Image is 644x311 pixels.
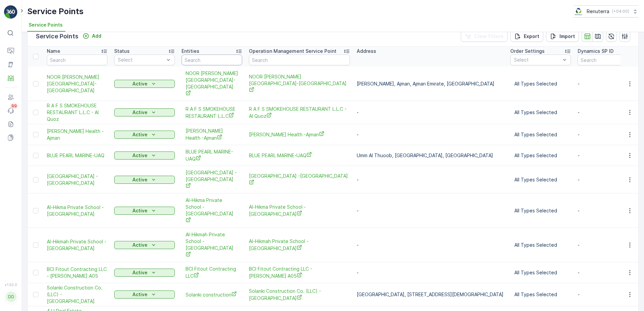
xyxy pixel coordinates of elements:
[574,5,639,18] button: Renuterra(+04:00)
[6,291,17,302] div: DD
[114,131,175,139] button: Active
[578,207,638,214] p: -
[4,5,18,19] img: logo
[186,169,238,190] a: Al Ihsan Medical Center -Ajman
[114,207,175,215] button: Active
[47,128,107,141] span: [PERSON_NAME] Health -Ajman
[186,231,238,258] span: Al-Hikmah Private School -[GEOGRAPHIC_DATA]
[514,57,560,63] p: Select
[36,32,78,41] p: Service Points
[132,131,148,138] p: Active
[47,266,107,279] a: BCI Fitout Contracting LLC - Lamer A05
[249,131,350,138] span: [PERSON_NAME] Health -Ajman
[514,291,567,298] p: All Types Selected
[186,128,238,141] a: Mahmoud Ghonaim Health -Ajman
[353,101,507,124] td: -
[33,110,38,115] div: Toggle Row Selected
[186,231,238,258] a: Al-Hikmah Private School -nuaimya
[4,283,18,287] span: v 1.50.3
[524,33,539,40] p: Export
[29,22,63,28] span: Service Points
[47,284,107,305] a: Solanki Construction Co. (LLC) - Wadi Al Safa
[27,6,84,17] p: Service Points
[47,204,107,217] a: Al-Hikma Private School - Al-Tala
[510,48,545,55] p: Order Settings
[249,238,350,252] a: Al-Hikmah Private School -nuaimya
[47,74,107,94] span: NOOR [PERSON_NAME][GEOGRAPHIC_DATA]-[GEOGRAPHIC_DATA]
[249,173,350,186] span: [GEOGRAPHIC_DATA] -[GEOGRAPHIC_DATA]
[186,266,238,279] a: BCI Fitout Contracting LLC
[578,152,638,159] p: -
[474,33,504,40] p: Clear Filters
[33,177,38,182] div: Toggle Row Selected
[186,148,238,162] span: BLUE PEARL MARINE-UAQ
[33,81,38,87] div: Toggle Row Selected
[114,290,175,299] button: Active
[249,106,350,119] span: R A F S SMOKEHOUSE RESTAURANT L.L.C - Al Quoz
[353,194,507,228] td: -
[114,176,175,184] button: Active
[578,109,638,116] p: -
[182,48,199,55] p: Entities
[578,131,638,138] p: -
[114,80,175,88] button: Active
[249,131,350,138] a: Mahmoud Ghonaim Health -Ajman
[186,106,238,119] a: R A F S SMOKEHOUSE RESTAURANT L.L.C
[186,291,238,298] a: Solanki construction
[186,128,238,141] span: [PERSON_NAME] Health -Ajman
[578,80,638,87] p: -
[47,204,107,217] span: Al-Hikma Private School - [GEOGRAPHIC_DATA]
[47,48,60,55] p: Name
[47,173,107,186] a: Al Ihsan Medical Center -Ajman
[33,242,38,248] div: Toggle Row Selected
[114,48,130,55] p: Status
[612,9,629,14] p: ( +04:00 )
[353,262,507,283] td: -
[132,242,148,248] p: Active
[587,8,609,15] p: Renuterra
[249,73,350,94] span: NOOR [PERSON_NAME][GEOGRAPHIC_DATA]-[GEOGRAPHIC_DATA]
[47,102,107,123] a: R A F S SMOKEHOUSE RESTAURANT L.L.C - Al Quoz
[514,80,567,87] p: All Types Selected
[47,266,107,279] span: BCI Fitout Contracting LLC - [PERSON_NAME] A05
[47,173,107,186] span: [GEOGRAPHIC_DATA] -[GEOGRAPHIC_DATA]
[514,152,567,159] p: All Types Selected
[11,103,17,109] p: 99
[574,8,584,15] img: Screenshot_2024-07-26_at_13.33.01.png
[510,31,543,42] button: Export
[249,204,350,217] a: Al-Hikma Private School - Al-Tala
[514,109,567,116] p: All Types Selected
[186,70,238,97] span: NOOR [PERSON_NAME][GEOGRAPHIC_DATA]-[GEOGRAPHIC_DATA]
[578,242,638,248] p: -
[47,128,107,141] a: Mahmoud Ghonaim Health -Ajman
[186,197,238,224] a: Al-Hikma Private School - Al-Tala
[132,207,148,214] p: Active
[578,269,638,276] p: -
[33,132,38,137] div: Toggle Row Selected
[578,291,638,298] p: -
[249,173,350,186] a: Al Ihsan Medical Center -Ajman
[114,241,175,249] button: Active
[249,73,350,94] a: NOOR AL HADAYA MEDICAL CENTER-Ajman
[357,291,504,298] p: [GEOGRAPHIC_DATA], [STREET_ADDRESS][DEMOGRAPHIC_DATA]
[249,48,336,55] p: Operation Management Service Point
[186,169,238,190] span: [GEOGRAPHIC_DATA] -[GEOGRAPHIC_DATA]
[353,124,507,145] td: -
[249,55,350,65] input: Search
[132,291,148,298] p: Active
[47,152,107,159] a: BLUE PEARL MARINE-UAQ
[132,269,148,276] p: Active
[80,32,104,40] button: Add
[249,152,350,159] a: BLUE PEARL MARINE-UAQ
[357,48,376,55] p: Address
[249,204,350,217] span: Al-Hikma Private School - [GEOGRAPHIC_DATA]
[249,238,350,252] span: Al-Hikmah Private School -[GEOGRAPHIC_DATA]
[33,208,38,213] div: Toggle Row Selected
[546,31,579,42] button: Import
[47,74,107,94] a: NOOR AL HADAYA MEDICAL CENTER-Ajman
